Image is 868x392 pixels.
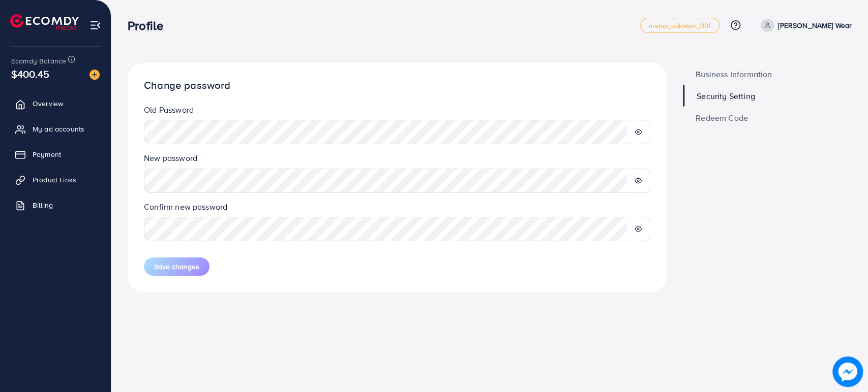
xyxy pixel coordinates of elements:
h3: Profile [128,18,171,33]
span: Product Links [33,175,76,185]
span: Business Information [696,70,772,78]
a: Overview [8,93,103,114]
legend: Confirm new password [144,201,650,217]
p: [PERSON_NAME] Wear [778,19,852,31]
span: Overview [33,99,63,109]
h1: Change password [144,79,650,92]
a: Billing [8,195,103,215]
span: $400.45 [11,67,49,81]
button: Save changes [144,257,209,276]
legend: Old Password [144,104,650,120]
span: Billing [33,200,53,210]
img: logo [10,14,79,30]
span: Save changes [154,262,199,272]
span: metap_pakistan_001 [649,22,711,29]
span: Redeem Code [696,114,748,122]
a: My ad accounts [8,119,103,139]
a: Product Links [8,170,103,190]
span: Payment [33,149,61,159]
a: Payment [8,144,103,165]
span: Ecomdy Balance [11,56,66,66]
img: image [89,70,100,80]
span: Security Setting [697,92,755,100]
legend: New password [144,152,650,168]
a: metap_pakistan_001 [640,18,720,33]
img: image [832,356,863,387]
a: [PERSON_NAME] Wear [757,19,852,32]
span: My ad accounts [33,124,84,134]
img: menu [89,19,101,31]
